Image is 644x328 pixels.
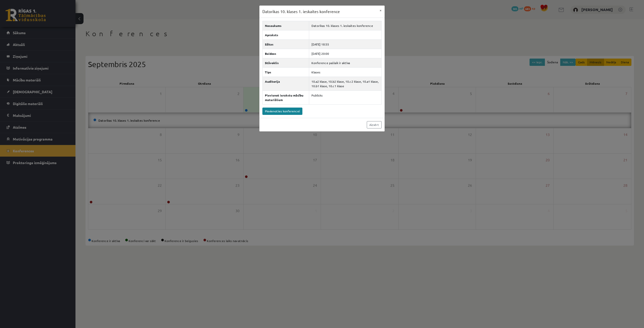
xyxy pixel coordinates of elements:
td: Klases [309,67,381,77]
td: [DATE] 18:55 [309,39,381,49]
th: Stāvoklis [263,58,309,67]
td: Konference pašlaik ir aktīva [309,58,381,67]
th: Tips [263,67,309,77]
a: Aizvērt [367,121,382,128]
th: Auditorija [263,77,309,90]
td: Datorikas 10. klases 1. ieskaites konference [309,21,381,30]
h3: Datorikas 10. klases 1. ieskaites konference [262,9,340,15]
button: × [377,6,385,15]
th: Beidzas [263,49,309,58]
td: 10.a2 klase, 10.b2 klase, 10.c2 klase, 10.a1 klase, 10.b1 klase, 10.c1 klase [309,77,381,90]
td: [DATE] 20:00 [309,49,381,58]
td: Publisks [309,90,381,104]
a: Pievienoties konferencei [262,108,302,115]
th: Sākas [263,39,309,49]
th: Apraksts [263,30,309,39]
th: Pievienot ierakstu mācību materiāliem [263,90,309,104]
th: Nosaukums [263,21,309,30]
